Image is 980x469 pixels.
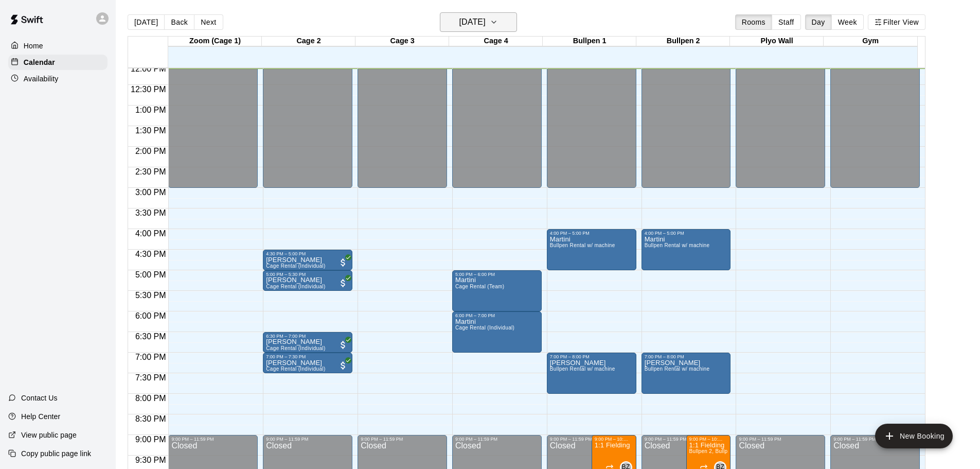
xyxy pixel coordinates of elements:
div: 7:00 PM – 8:00 PM [550,354,633,359]
div: 9:00 PM – 10:00 PM [689,437,728,442]
div: Bullpen 1 [543,37,636,46]
span: 9:30 PM [133,456,169,464]
p: Availability [24,74,59,84]
p: View public page [21,430,77,440]
div: Zoom (Cage 1) [168,37,262,46]
div: Cage 3 [355,37,449,46]
span: All customers have paid [338,257,348,268]
div: 5:00 PM – 6:00 PM: Martini [452,270,542,311]
div: 7:00 PM – 7:30 PM: Paul Smith [263,353,352,373]
span: 1:30 PM [133,126,169,135]
span: 1:00 PM [133,106,169,114]
span: 7:30 PM [133,373,169,382]
div: Cage 2 [262,37,355,46]
div: Gym [824,37,917,46]
span: Bullpen Rental w/ machine [550,366,615,372]
button: [DATE] [128,14,165,30]
div: 6:00 PM – 7:00 PM [455,313,539,318]
button: [DATE] [440,12,517,32]
div: 9:00 PM – 11:59 PM [833,437,917,442]
div: 9:00 PM – 11:59 PM [266,437,349,442]
p: Contact Us [21,393,58,403]
div: 5:00 PM – 5:30 PM: Brian Van Dyke [263,270,352,291]
span: 3:30 PM [133,209,169,217]
button: Week [831,14,864,30]
span: 2:30 PM [133,167,169,176]
div: 6:30 PM – 7:00 PM [266,334,349,339]
div: 9:00 PM – 11:59 PM [550,437,620,442]
div: 7:00 PM – 8:00 PM [645,354,728,359]
button: Day [805,14,832,30]
p: Calendar [24,57,55,67]
span: 9:00 PM [133,435,169,444]
span: Cage Rental (Individual) [266,366,325,372]
div: 6:00 PM – 7:00 PM: Martini [452,311,542,353]
p: Help Center [21,411,60,422]
span: Bullpen Rental w/ machine [645,366,710,372]
div: Bullpen 2 [636,37,730,46]
p: Copy public page link [21,448,91,459]
div: 4:00 PM – 5:00 PM: Martini [547,229,636,270]
div: 4:00 PM – 5:00 PM [645,231,728,236]
span: 12:00 PM [128,64,168,73]
span: Cage Rental (Individual) [266,284,325,289]
span: 7:00 PM [133,353,169,361]
div: 9:00 PM – 11:59 PM [739,437,822,442]
span: Bullpen Rental w/ machine [645,242,710,248]
span: All customers have paid [338,360,348,371]
button: Next [194,14,223,30]
span: All customers have paid [338,278,348,288]
span: 6:00 PM [133,311,169,320]
div: Plyo Wall [730,37,824,46]
span: Cage Rental (Individual) [266,263,325,269]
span: 12:30 PM [128,85,168,94]
span: 6:30 PM [133,332,169,341]
span: 3:00 PM [133,188,169,197]
div: 9:00 PM – 11:59 PM [455,437,539,442]
button: Staff [772,14,801,30]
div: 4:00 PM – 5:00 PM: Martini [642,229,731,270]
span: 4:00 PM [133,229,169,238]
div: 5:00 PM – 5:30 PM [266,272,349,277]
div: 6:30 PM – 7:00 PM: Paul Smith [263,332,352,353]
span: 8:30 PM [133,414,169,423]
span: 2:00 PM [133,147,169,155]
button: Rooms [735,14,772,30]
span: Cage Rental (Individual) [266,345,325,351]
a: Calendar [8,55,108,70]
button: Back [164,14,194,30]
div: 7:00 PM – 8:00 PM: Martini fielding [547,353,636,394]
span: 8:00 PM [133,394,169,403]
a: Home [8,38,108,54]
div: 7:00 PM – 8:00 PM: Martini fielding [642,353,731,394]
div: 5:00 PM – 6:00 PM [455,272,539,277]
div: Cage 4 [449,37,543,46]
div: 7:00 PM – 7:30 PM [266,354,349,359]
span: Cage Rental (Individual) [455,325,514,331]
button: add [875,424,953,448]
span: All customers have paid [338,340,348,350]
span: 4:30 PM [133,250,169,258]
span: Bullpen Rental w/ machine [550,242,615,248]
span: Bullpen 2, Bullpen 1 [689,448,739,454]
div: 9:00 PM – 10:00 PM [595,437,633,442]
div: 4:00 PM – 5:00 PM [550,231,633,236]
h6: [DATE] [459,15,486,29]
div: 4:30 PM – 5:00 PM: Brian Van Dyke [263,250,352,270]
a: Availability [8,71,108,86]
div: 9:00 PM – 11:59 PM [361,437,444,442]
span: Cage Rental (Team) [455,284,504,289]
p: Home [24,41,43,51]
div: 4:30 PM – 5:00 PM [266,251,349,256]
span: 5:30 PM [133,291,169,300]
div: 9:00 PM – 11:59 PM [645,437,715,442]
span: 5:00 PM [133,270,169,279]
div: 9:00 PM – 11:59 PM [171,437,255,442]
button: Filter View [868,14,925,30]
